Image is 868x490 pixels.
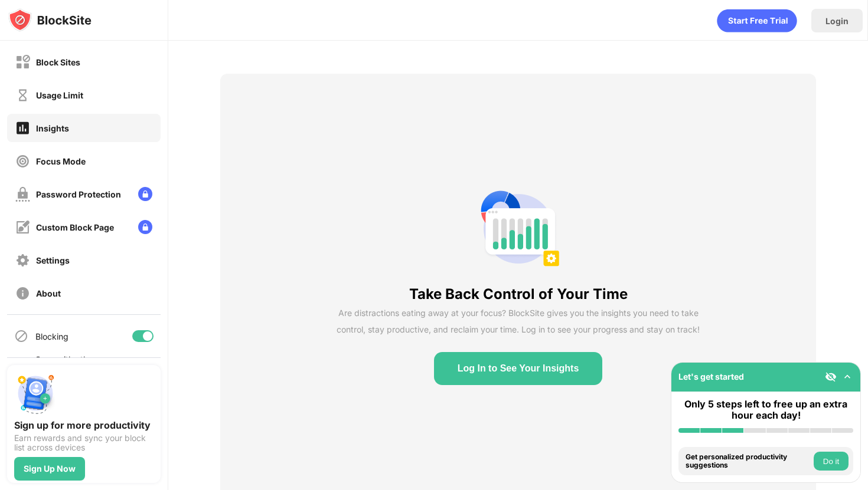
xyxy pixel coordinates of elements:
[15,55,30,70] img: block-off.svg
[678,399,853,421] div: Only 5 steps left to free up an extra hour each day!
[8,8,92,32] img: logo-blocksite.svg
[36,57,80,67] div: Block Sites
[15,154,30,169] img: focus-off.svg
[15,286,30,301] img: about-off.svg
[717,9,797,32] div: animation
[15,253,30,268] img: settings-off.svg
[14,433,154,452] div: Earn rewards and sync your block list across devices
[15,88,30,103] img: time-usage-off.svg
[14,419,154,431] div: Sign up for more productivity
[337,305,700,338] div: Are distractions eating away at your focus? BlockSite gives you the insights you need to take con...
[35,331,68,341] div: Blocking
[35,354,96,374] div: Sync with other devices
[678,371,744,382] div: Let's get started
[138,187,152,201] img: lock-menu.svg
[36,288,61,298] div: About
[138,220,152,234] img: lock-menu.svg
[36,90,83,100] div: Usage Limit
[814,452,849,471] button: Do it
[476,186,561,271] img: insights-non-login-state.png
[36,222,114,232] div: Custom Block Page
[15,120,30,136] img: insights-on.svg
[686,453,811,470] div: Get personalized productivity suggestions
[36,255,70,265] div: Settings
[15,187,30,202] img: password-protection-off.svg
[841,371,853,383] img: omni-setup-toggle.svg
[36,156,86,166] div: Focus Mode
[14,329,28,343] img: blocking-icon.svg
[36,189,121,199] div: Password Protection
[409,285,628,302] div: Take Back Control of Your Time
[36,123,69,133] div: Insights
[14,372,57,415] img: push-signup.svg
[24,464,76,473] div: Sign Up Now
[825,371,837,383] img: eye-not-visible.svg
[825,16,849,26] div: Login
[15,220,30,235] img: customize-block-page-off.svg
[434,352,603,385] button: Log In to See Your Insights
